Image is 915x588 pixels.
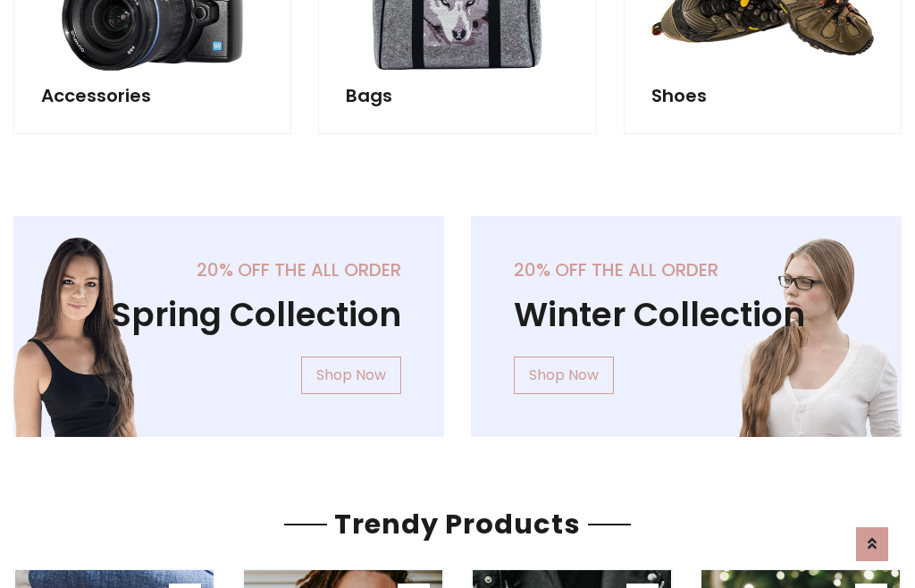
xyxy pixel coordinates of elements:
span: Trendy Products [327,505,588,543]
a: Shop Now [301,357,401,394]
h5: Bags [346,85,568,106]
h5: 20% off the all order [514,259,859,281]
h5: Shoes [651,85,874,106]
h1: Winter Collection [514,295,859,335]
h1: Spring Collection [56,295,401,335]
h5: 20% off the all order [56,259,401,281]
h5: Accessories [41,85,264,106]
a: Shop Now [514,357,614,394]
